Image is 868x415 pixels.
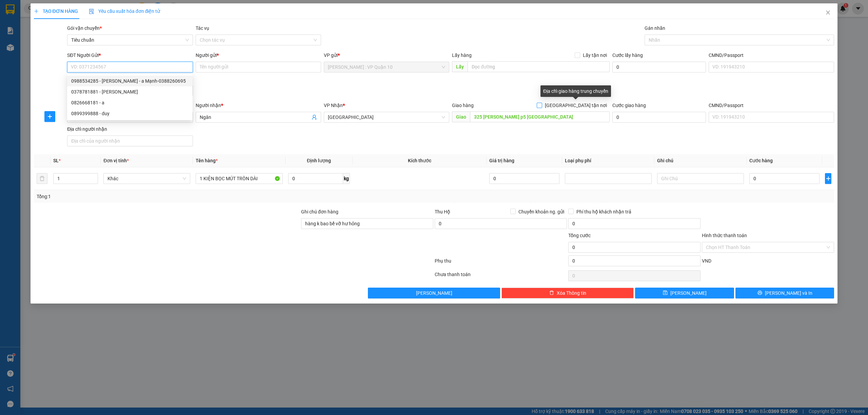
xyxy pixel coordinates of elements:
div: CMND/Passport [709,51,834,59]
span: TẠO ĐƠN HÀNG [34,8,78,14]
div: Người gửi [196,51,321,59]
label: Cước lấy hàng [612,53,643,58]
div: 0899399888 - duy [67,108,193,119]
span: Giao hàng [452,103,474,108]
span: Định lượng [307,158,331,163]
span: Giao [452,111,470,122]
span: plus [45,114,55,119]
label: Gán nhãn [645,25,665,31]
strong: PHIẾU DÁN LÊN HÀNG [48,3,137,12]
div: Chưa thanh toán [434,271,568,283]
button: printer[PERSON_NAME] và In [735,288,834,298]
label: Cước giao hàng [612,103,646,108]
span: plus [825,176,831,181]
span: VP Nhận [324,103,343,108]
span: Tổng cước [568,233,591,238]
input: Địa chỉ của người nhận [67,136,193,146]
span: [GEOGRAPHIC_DATA] tận nơi [542,102,610,109]
button: delete [37,173,47,184]
button: plus [825,173,831,184]
span: VND [702,258,711,264]
span: kg [343,173,350,184]
span: Mã đơn: VP101110250037 [3,41,101,50]
span: Đơn vị tính [103,158,129,163]
div: SĐT Người Gửi [67,51,193,59]
label: Tác vụ [196,25,209,31]
div: 0988534285 - [PERSON_NAME] - a Mạnh-0388260695 [71,77,189,85]
div: Người nhận [196,102,321,109]
span: Thu Hộ [435,209,450,214]
div: Phụ thu [434,257,568,269]
div: Địa chỉ người nhận [67,125,193,133]
div: Địa chỉ giao hàng trung chuyển [540,85,611,97]
strong: CSKH: [19,23,36,29]
div: 0826668181 - a [71,99,189,106]
span: [PERSON_NAME] [416,289,452,297]
span: Khác [107,173,186,184]
div: VP gửi [324,51,449,59]
button: [PERSON_NAME] [368,288,500,298]
span: Cước hàng [749,158,773,163]
span: Hồ Chí Minh : VP Quận 10 [328,62,445,72]
span: Gói vận chuyển [67,25,102,31]
label: Hình thức thanh toán [702,233,747,238]
button: save[PERSON_NAME] [635,288,734,298]
button: plus [44,111,55,122]
input: Dọc đường [468,61,610,72]
span: Yêu cầu xuất hóa đơn điện tử [89,8,160,14]
th: Ghi chú [654,154,747,167]
span: [PERSON_NAME] [670,289,707,297]
span: Xóa Thông tin [557,289,586,297]
input: Ghi chú đơn hàng [301,218,433,229]
label: Ghi chú đơn hàng [301,209,338,214]
input: 0 [489,173,559,184]
span: [PERSON_NAME] và In [765,289,812,297]
span: plus [34,9,39,14]
span: Tiêu chuẩn [71,35,189,45]
input: Dọc đường [470,111,610,122]
span: delete [549,290,554,296]
span: [PHONE_NUMBER] [3,23,52,35]
th: Loại phụ phí [562,154,654,167]
div: 0899399888 - duy [71,110,189,117]
img: icon [89,9,94,14]
div: 0378781881 - [PERSON_NAME] [71,88,189,96]
input: Cước giao hàng [612,112,706,123]
span: printer [757,290,762,296]
div: CMND/Passport [709,102,834,109]
button: deleteXóa Thông tin [501,288,634,298]
span: close [825,10,831,15]
button: Close [818,3,837,22]
span: user-add [312,115,317,120]
span: Kích thước [408,158,431,163]
span: SL [53,158,59,163]
input: VD: Bàn, Ghế [196,173,282,184]
span: Ngày in phiếu: 17:35 ngày [45,14,139,21]
span: Lấy tận nơi [580,51,610,59]
div: 0988534285 - Huy Hoàng - a Mạnh-0388260695 [67,76,193,86]
input: Cước lấy hàng [612,62,706,72]
input: Ghi Chú [657,173,744,184]
span: save [663,290,668,296]
span: Phú Yên [328,112,445,122]
span: Chuyển khoản ng. gửi [516,208,567,215]
div: Tổng: 1 [37,193,335,200]
span: CÔNG TY TNHH CHUYỂN PHÁT NHANH BẢO AN [54,23,135,35]
span: Phí thu hộ khách nhận trả [574,208,634,215]
span: Lấy [452,61,468,72]
span: Giá trị hàng [489,158,514,163]
span: Lấy hàng [452,53,472,58]
div: 0378781881 - kado [67,86,193,97]
span: Tên hàng [196,158,218,163]
div: 0826668181 - a [67,97,193,108]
